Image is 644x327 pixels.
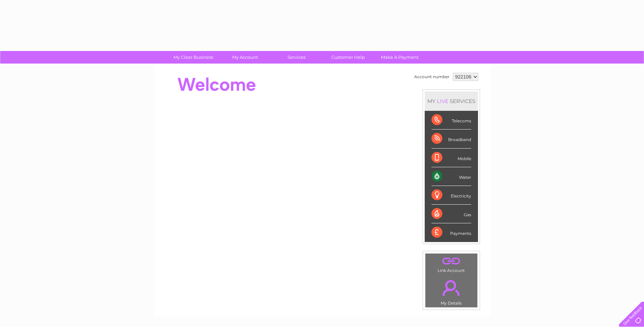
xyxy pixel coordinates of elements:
div: Telecoms [431,111,471,130]
div: Electricity [431,186,471,205]
div: MY SERVICES [425,91,478,111]
td: Account number [412,71,451,83]
div: Mobile [431,149,471,167]
a: Customer Help [320,51,376,64]
div: Water [431,167,471,186]
a: Make A Payment [372,51,428,64]
div: Gas [431,205,471,223]
div: LIVE [436,98,450,104]
a: . [427,255,476,267]
div: Payments [431,223,471,242]
td: Link Account [425,253,478,275]
a: My Clear Business [165,51,221,64]
a: Services [269,51,325,64]
a: My Account [217,51,273,64]
div: Broadband [431,130,471,148]
a: . [427,276,476,300]
td: My Details [425,274,478,308]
